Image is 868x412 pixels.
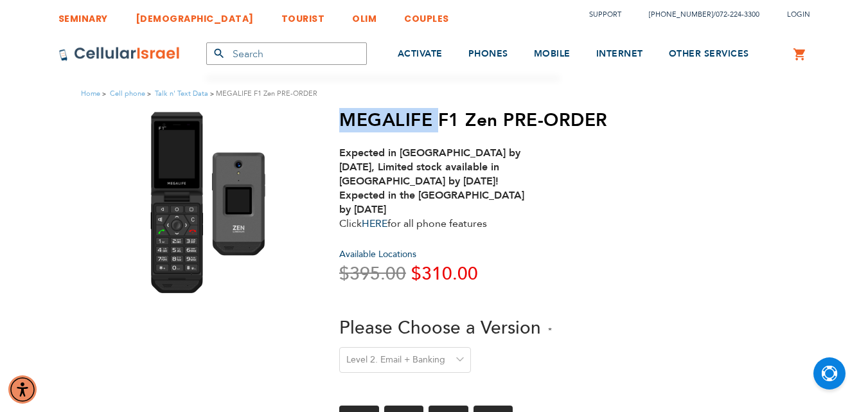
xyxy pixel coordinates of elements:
a: HERE [362,217,387,231]
span: Login [787,10,810,19]
a: MOBILE [534,30,571,78]
a: INTERNET [596,30,643,78]
span: INTERNET [596,48,643,60]
h1: MEGALIFE F1 Zen PRE-ORDER [339,109,608,131]
a: Home [81,89,100,98]
span: ACTIVATE [398,48,443,60]
a: COUPLES [404,3,449,27]
span: OTHER SERVICES [669,48,749,60]
span: $310.00 [411,262,478,286]
input: Search [206,42,367,65]
span: MOBILE [534,48,571,60]
span: Please Choose a Version [339,316,541,340]
li: / [636,5,759,24]
a: OTHER SERVICES [669,30,749,78]
strong: Expected in [GEOGRAPHIC_DATA] by [DATE], Limited stock available in [GEOGRAPHIC_DATA] by [DATE]! ... [339,146,524,217]
a: Cell phone [110,89,145,98]
a: SEMINARY [58,3,108,27]
a: ACTIVATE [398,30,443,78]
div: Click for all phone features [339,146,538,231]
a: PHONES [468,30,508,78]
div: Accessibility Menu [8,375,37,404]
a: OLIM [352,3,376,27]
span: $395.00 [339,262,406,286]
img: MEGALIFE F1 Zen PRE-ORDER [141,109,281,296]
a: Available Locations [339,248,416,260]
a: Talk n' Text Data [155,89,208,98]
a: TOURIST [281,3,325,27]
span: PHONES [468,48,508,60]
a: 072-224-3300 [716,10,759,19]
img: Cellular Israel Logo [58,46,181,62]
a: [PHONE_NUMBER] [649,10,713,19]
li: MEGALIFE F1 Zen PRE-ORDER [208,87,317,100]
a: [DEMOGRAPHIC_DATA] [136,3,254,27]
a: Support [589,10,621,19]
